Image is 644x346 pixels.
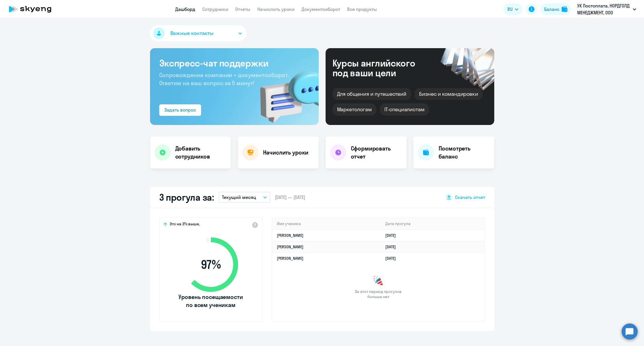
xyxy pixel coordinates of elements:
a: Начислить уроки [257,6,295,12]
span: За этот период прогулов больше нет [354,289,402,299]
a: [DATE] [385,256,400,261]
p: УК Постоплата, НОРДГОЛД МЕНЕДЖМЕНТ, ООО [577,2,631,16]
button: Балансbalance [541,3,571,15]
button: Текущий месяц [219,192,270,203]
h2: 3 прогула за: [159,191,214,203]
div: Задать вопрос [164,106,196,113]
a: Дашборд [175,6,195,12]
button: Задать вопрос [159,104,201,116]
th: Имя ученика [272,218,381,230]
div: Бизнес и командировки [415,88,483,100]
button: Важные контакты [150,25,246,41]
p: Текущий месяц [222,194,256,201]
span: Сопровождение компании + документооборот. Ответим на ваш вопрос за 5 минут! [159,71,289,87]
img: balance [562,6,567,12]
div: Курсы английского под ваши цели [332,58,431,78]
span: Уровень посещаемости по всем ученикам [178,293,244,309]
a: [PERSON_NAME] [277,244,303,249]
a: [PERSON_NAME] [277,233,303,238]
span: Это на 3% выше, [170,221,200,228]
a: Документооборот [301,6,340,12]
a: [DATE] [385,233,400,238]
h4: Добавить сотрудников [175,144,226,161]
span: Важные контакты [170,30,213,37]
div: Маркетологам [332,103,376,116]
th: Дата прогула [381,218,484,230]
span: 97 % [178,258,244,271]
button: RU [503,3,522,15]
a: Все продукты [347,6,377,12]
a: [DATE] [385,244,400,249]
a: Отчеты [235,6,250,12]
img: bg-img [252,60,319,125]
div: Для общения и путешествий [332,88,411,100]
span: [DATE] — [DATE] [275,194,305,200]
div: IT-специалистам [380,103,429,116]
h4: Начислить уроки [263,148,309,157]
h4: Сформировать отчет [351,144,402,161]
button: УК Постоплата, НОРДГОЛД МЕНЕДЖМЕНТ, ООО [574,2,639,16]
h4: Посмотреть баланс [439,144,490,161]
a: Сотрудники [202,6,228,12]
span: Скачать отчет [455,194,485,200]
a: [PERSON_NAME] [277,256,303,261]
span: RU [507,6,513,13]
h3: Экспресс-чат поддержки [159,57,310,69]
div: Баланс [544,6,559,13]
img: congrats [373,275,384,287]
